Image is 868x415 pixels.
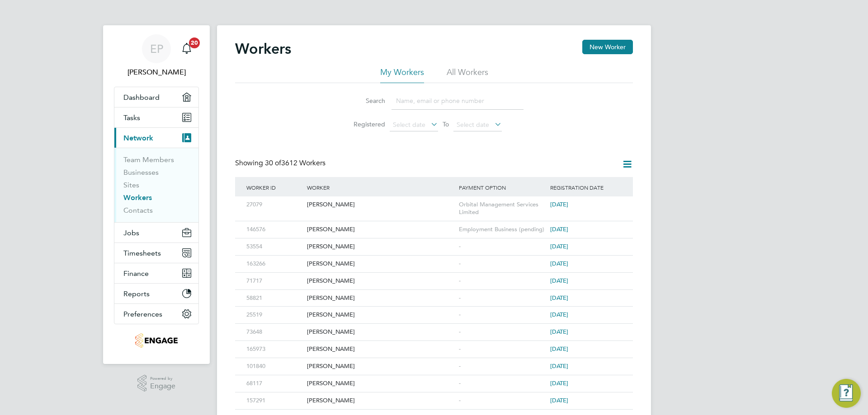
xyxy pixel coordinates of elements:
a: 27079[PERSON_NAME]Orbital Management Services Limited[DATE] [244,196,624,204]
button: Timesheets [114,243,198,263]
a: Sites [123,181,139,189]
a: Team Members [123,155,174,164]
div: 25519 [244,307,305,323]
a: 58821[PERSON_NAME]-[DATE] [244,289,624,297]
button: New Worker [582,40,633,54]
a: 146576[PERSON_NAME]Employment Business (pending)[DATE] [244,221,624,228]
div: - [457,238,548,255]
a: Dashboard [114,87,198,107]
div: 146576 [244,221,305,238]
div: - [457,273,548,289]
div: Payment Option [457,177,548,198]
div: [PERSON_NAME] [305,238,457,255]
a: 73648[PERSON_NAME]-[DATE] [244,323,624,331]
span: [DATE] [550,260,568,267]
a: Businesses [123,168,159,177]
a: 157291[PERSON_NAME]-[DATE] [244,392,624,400]
div: [PERSON_NAME] [305,290,457,307]
span: To [440,118,452,130]
span: 3612 Workers [265,159,325,168]
a: 25519[PERSON_NAME]-[DATE] [244,306,624,314]
span: Dashboard [123,93,160,102]
a: Powered byEngage [137,375,176,392]
span: [DATE] [550,294,568,302]
img: carmichael-logo-retina.png [135,333,177,348]
span: [DATE] [550,277,568,284]
span: [DATE] [550,362,568,370]
button: Preferences [114,304,198,324]
div: 101840 [244,358,305,375]
a: Tasks [114,107,198,127]
span: [DATE] [550,311,568,318]
div: - [457,290,548,307]
button: Network [114,128,198,148]
div: 165973 [244,341,305,358]
a: 68117[PERSON_NAME]-[DATE] [244,375,624,382]
li: My Workers [380,67,424,83]
input: Name, email or phone number [392,92,524,110]
span: Jobs [123,228,139,237]
a: 71717[PERSON_NAME]-[DATE] [244,272,624,280]
div: Registration Date [548,177,624,198]
div: - [457,256,548,272]
a: 20 [178,34,196,63]
div: Orbital Management Services Limited [457,196,548,221]
div: [PERSON_NAME] [305,358,457,375]
div: 157291 [244,392,305,409]
div: Showing [235,159,327,168]
div: - [457,307,548,323]
span: Emily Partridge [114,67,199,78]
a: 163266[PERSON_NAME]-[DATE] [244,255,624,263]
a: Contacts [123,206,153,214]
span: Network [123,134,153,142]
div: [PERSON_NAME] [305,392,457,409]
div: 58821 [244,290,305,307]
span: Select date [393,121,425,129]
a: EP[PERSON_NAME] [114,34,199,78]
label: Search [344,97,385,105]
a: 165973[PERSON_NAME]-[DATE] [244,340,624,348]
span: [DATE] [550,379,568,387]
div: - [457,392,548,409]
label: Registered [344,120,385,128]
div: 27079 [244,196,305,213]
span: Timesheets [123,249,161,257]
a: Workers [123,193,152,202]
a: 101840[PERSON_NAME]-[DATE] [244,358,624,365]
div: [PERSON_NAME] [305,375,457,392]
div: 53554 [244,238,305,255]
div: [PERSON_NAME] [305,196,457,213]
div: Employment Business (pending) [457,221,548,238]
div: [PERSON_NAME] [305,324,457,340]
div: [PERSON_NAME] [305,256,457,272]
span: 30 of [265,159,281,168]
div: 73648 [244,324,305,340]
span: Select date [457,121,489,129]
li: All Workers [447,67,488,83]
div: [PERSON_NAME] [305,273,457,289]
button: Engage Resource Center [832,379,861,408]
span: Preferences [123,310,162,318]
span: Powered by [150,375,175,382]
span: [DATE] [550,345,568,353]
button: Jobs [114,223,198,242]
div: [PERSON_NAME] [305,221,457,238]
div: Worker [305,177,457,198]
span: [DATE] [550,396,568,404]
div: 71717 [244,273,305,289]
span: [DATE] [550,242,568,250]
h2: Workers [235,40,291,58]
div: [PERSON_NAME] [305,307,457,323]
span: [DATE] [550,225,568,233]
div: - [457,358,548,375]
span: Tasks [123,113,140,122]
div: Network [114,148,198,222]
a: 53554[PERSON_NAME]-[DATE] [244,238,624,246]
button: Finance [114,263,198,283]
div: [PERSON_NAME] [305,341,457,358]
div: - [457,375,548,392]
span: Reports [123,289,150,298]
span: Finance [123,269,149,278]
div: 163266 [244,256,305,272]
a: Go to home page [114,333,199,348]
